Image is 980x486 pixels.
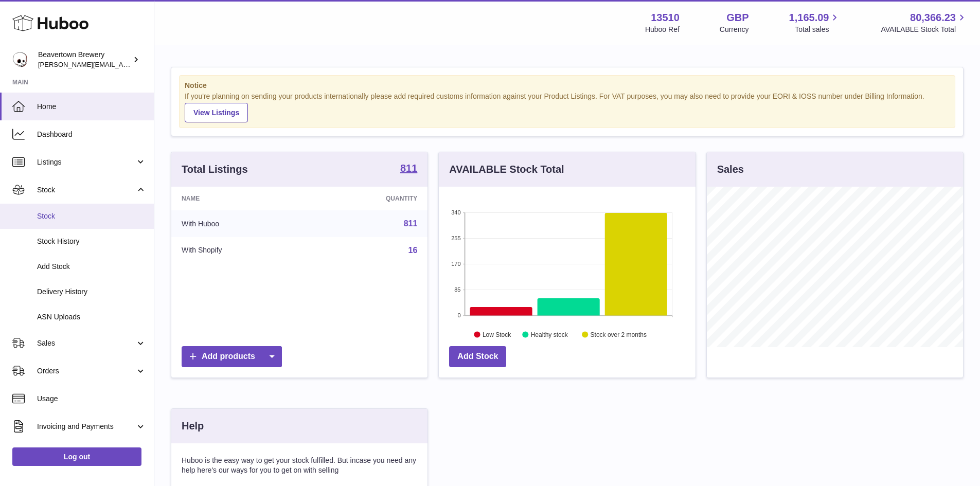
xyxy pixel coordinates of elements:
[12,52,28,67] img: millie@beavertownbrewery.co.uk
[37,287,146,297] span: Delivery History
[455,286,461,293] text: 85
[881,11,968,34] a: 80,366.23 AVAILABLE Stock Total
[645,25,680,34] div: Huboo Ref
[37,422,135,431] span: Invoicing and Payments
[789,11,841,34] a: 1,165.09 Total sales
[591,331,647,338] text: Stock over 2 months
[37,157,135,167] span: Listings
[182,163,248,176] h3: Total Listings
[12,447,141,466] a: Log out
[458,312,461,318] text: 0
[717,163,744,176] h3: Sales
[171,237,310,264] td: With Shopify
[38,60,206,68] span: [PERSON_NAME][EMAIL_ADDRESS][DOMAIN_NAME]
[185,81,950,91] strong: Notice
[171,210,310,237] td: With Huboo
[483,331,511,338] text: Low Stock
[449,346,506,367] a: Add Stock
[408,246,418,255] a: 16
[37,130,146,139] span: Dashboard
[400,163,417,175] a: 811
[404,219,418,228] a: 811
[182,419,204,433] h3: Help
[182,346,282,367] a: Add products
[451,261,460,267] text: 170
[37,211,146,221] span: Stock
[881,25,968,34] span: AVAILABLE Stock Total
[185,92,950,122] div: If you're planning on sending your products internationally please add required customs informati...
[531,331,568,338] text: Healthy stock
[182,456,417,475] p: Huboo is the easy way to get your stock fulfilled. But incase you need any help here's our ways f...
[37,312,146,322] span: ASN Uploads
[651,11,680,25] strong: 13510
[789,11,829,25] span: 1,165.09
[449,163,564,176] h3: AVAILABLE Stock Total
[37,394,146,404] span: Usage
[37,102,146,112] span: Home
[37,262,146,272] span: Add Stock
[910,11,956,25] span: 80,366.23
[795,25,841,34] span: Total sales
[37,366,135,376] span: Orders
[310,187,428,210] th: Quantity
[37,185,135,195] span: Stock
[171,187,310,210] th: Name
[37,338,135,348] span: Sales
[400,163,417,173] strong: 811
[185,103,248,122] a: View Listings
[451,235,460,241] text: 255
[37,237,146,246] span: Stock History
[38,50,131,69] div: Beavertown Brewery
[720,25,749,34] div: Currency
[451,209,460,215] text: 340
[726,11,749,25] strong: GBP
